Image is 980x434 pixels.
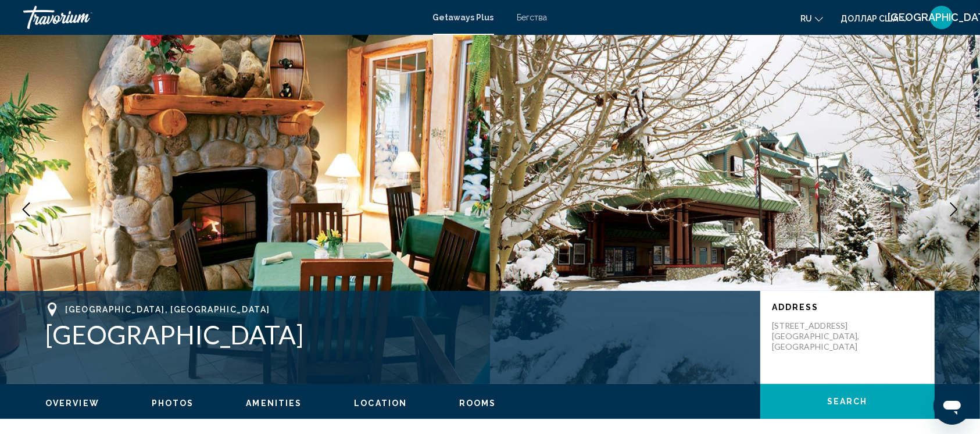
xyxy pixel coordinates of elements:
[23,6,421,29] a: Травориум
[517,13,548,22] a: Бегства
[152,398,194,408] button: Photos
[760,384,935,419] button: Search
[246,399,302,408] span: Amenities
[65,305,270,314] span: [GEOGRAPHIC_DATA], [GEOGRAPHIC_DATA]
[939,195,968,224] button: Next image
[827,397,868,407] span: Search
[772,321,865,352] p: [STREET_ADDRESS] [GEOGRAPHIC_DATA], [GEOGRAPHIC_DATA]
[459,399,496,408] span: Rooms
[800,14,812,23] font: ru
[246,398,302,408] button: Amenities
[45,398,99,408] button: Overview
[152,399,194,408] span: Photos
[45,399,99,408] span: Overview
[772,303,923,312] p: Address
[459,398,496,408] button: Rooms
[840,14,898,23] font: доллар США
[12,195,41,224] button: Previous image
[840,10,909,27] button: Изменить валюту
[45,319,749,350] h1: [GEOGRAPHIC_DATA]
[433,13,494,22] a: Getaways Plus
[354,398,407,408] button: Location
[933,387,971,425] iframe: Кнопка запуска окна обмена сообщениями
[354,399,407,408] span: Location
[927,5,957,30] button: Меню пользователя
[800,10,823,27] button: Изменить язык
